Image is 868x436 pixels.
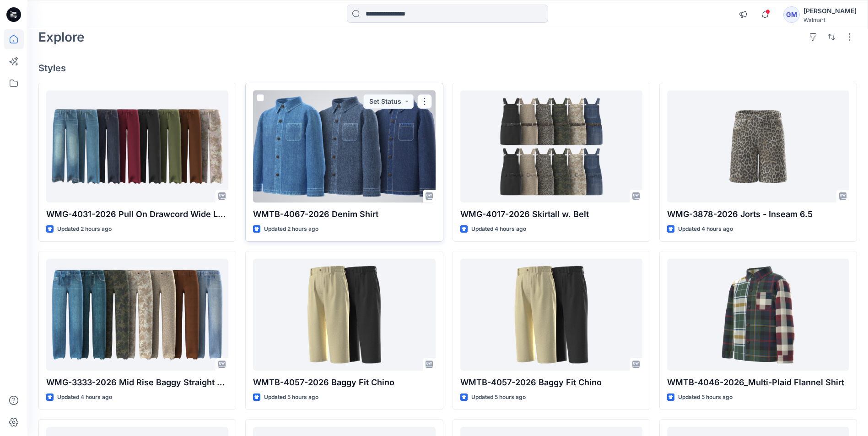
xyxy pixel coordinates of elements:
div: [PERSON_NAME] [803,5,857,16]
a: WMTB-4046-2026_Multi-Plaid Flannel Shirt [667,259,849,371]
p: WMTB-4057-2026 Baggy Fit Chino [253,376,435,389]
a: WMTB-4067-2026 Denim Shirt [253,90,435,202]
p: Updated 4 hours ago [471,224,526,234]
a: WMG-3878-2026 Jorts - Inseam 6.5 [667,90,849,202]
p: WMG-4031-2026 Pull On Drawcord Wide Leg_Opt3 [46,208,228,221]
a: WMTB-4057-2026 Baggy Fit Chino [253,259,435,371]
p: Updated 4 hours ago [57,393,112,402]
p: Updated 5 hours ago [471,393,526,402]
h4: Styles [38,63,857,74]
p: WMTB-4057-2026 Baggy Fit Chino [460,376,642,389]
p: Updated 2 hours ago [57,224,112,234]
p: Updated 5 hours ago [264,393,318,402]
div: GM [783,6,800,23]
p: WMG-4017-2026 Skirtall w. Belt [460,208,642,221]
a: WMG-4031-2026 Pull On Drawcord Wide Leg_Opt3 [46,90,228,202]
p: WMTB-4067-2026 Denim Shirt [253,208,435,221]
p: WMG-3333-2026 Mid Rise Baggy Straight Pant [46,376,228,389]
p: Updated 2 hours ago [264,224,318,234]
p: WMG-3878-2026 Jorts - Inseam 6.5 [667,208,849,221]
a: WMG-3333-2026 Mid Rise Baggy Straight Pant [46,259,228,371]
p: WMTB-4046-2026_Multi-Plaid Flannel Shirt [667,376,849,389]
p: Updated 5 hours ago [678,393,733,402]
a: WMTB-4057-2026 Baggy Fit Chino [460,259,642,371]
p: Updated 4 hours ago [678,224,733,234]
div: Walmart [803,16,857,23]
a: WMG-4017-2026 Skirtall w. Belt [460,90,642,202]
h2: Explore [38,30,85,44]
